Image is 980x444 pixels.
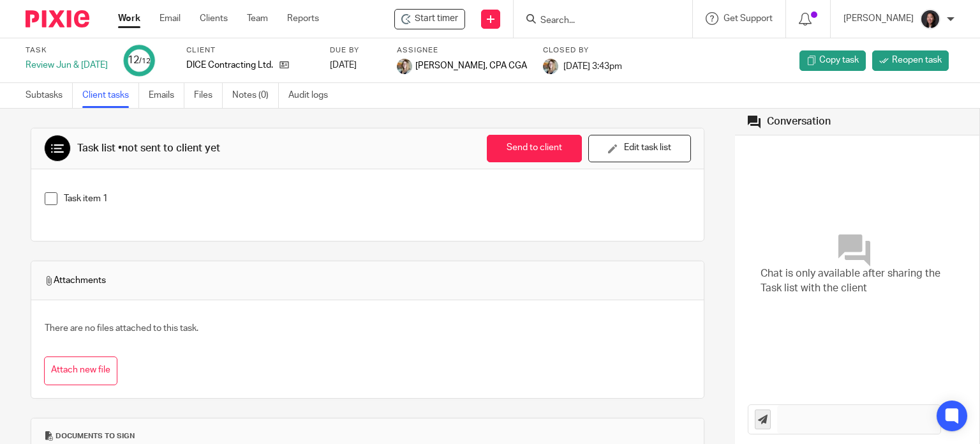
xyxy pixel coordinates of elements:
[44,356,117,385] button: Attach new file
[194,83,223,108] a: Files
[819,54,859,66] span: Copy task
[128,53,151,68] div: 12
[920,9,940,29] img: Lili%20square.jpg
[149,83,184,108] a: Emails
[26,45,108,56] label: Task
[44,274,106,287] span: Attachments
[232,83,279,108] a: Notes (0)
[288,83,338,108] a: Audit logs
[724,14,773,23] span: Get Support
[56,431,135,441] span: Documents to sign
[200,12,228,25] a: Clients
[843,12,914,25] p: [PERSON_NAME]
[64,192,690,205] p: Task item 1
[394,9,465,29] div: DICE Contracting Ltd. - Review Jun & Jul
[186,45,314,56] label: Client
[26,83,73,108] a: Subtasks
[77,142,220,155] div: Task list •
[487,135,582,162] button: Send to client
[160,12,181,25] a: Email
[415,59,527,72] span: [PERSON_NAME], CPA CGA
[26,10,89,27] img: Pixie
[139,57,151,65] small: /12
[45,324,198,333] span: There are no files attached to this task.
[563,61,622,70] span: [DATE] 3:43pm
[543,45,622,56] label: Closed by
[799,50,866,71] a: Copy task
[26,59,108,72] div: Review Jun & [DATE]
[186,59,273,72] p: DICE Contracting Ltd.
[543,59,558,74] img: Chrissy%20McGale%20Bio%20Pic%201.jpg
[892,54,942,66] span: Reopen task
[247,12,268,25] a: Team
[872,50,949,71] a: Reopen task
[330,59,381,72] div: [DATE]
[122,143,220,153] span: not sent to client yet
[397,45,527,56] label: Assignee
[767,115,831,128] div: Conversation
[118,12,140,25] a: Work
[539,15,654,27] input: Search
[330,45,381,56] label: Due by
[82,83,139,108] a: Client tasks
[397,59,412,74] img: Chrissy%20McGale%20Bio%20Pic%201.jpg
[287,12,319,25] a: Reports
[415,12,458,26] span: Start timer
[761,266,954,296] span: Chat is only available after sharing the Task list with the client
[588,135,691,162] button: Edit task list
